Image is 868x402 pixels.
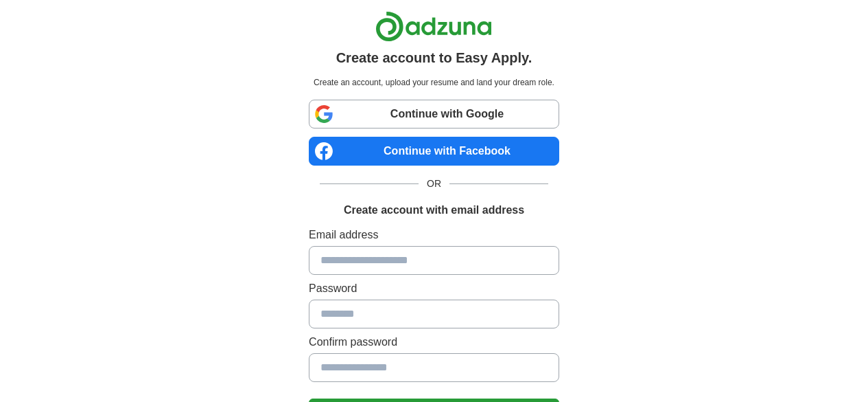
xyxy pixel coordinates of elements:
[312,76,556,89] p: Create an account, upload your resume and land your dream role.
[344,202,524,219] h1: Create account with email address
[309,227,559,243] label: Email address
[309,100,559,129] a: Continue with Google
[309,137,559,166] a: Continue with Facebook
[419,177,449,191] span: OR
[309,334,559,350] label: Confirm password
[336,47,532,68] h1: Create account to Easy Apply.
[375,11,492,42] img: Adzuna logo
[309,280,559,297] label: Password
